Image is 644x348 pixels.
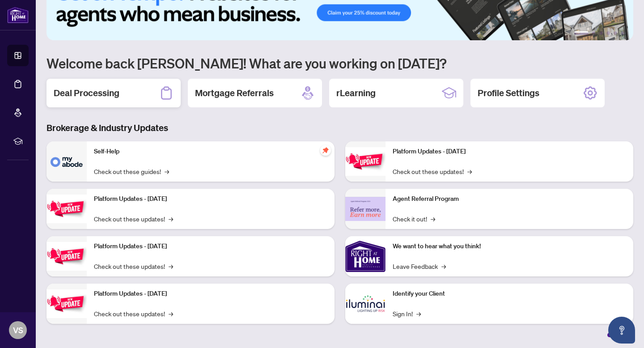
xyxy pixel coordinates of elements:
[94,214,173,224] a: Check out these updates!→
[345,147,386,175] img: Platform Updates - June 23, 2025
[169,309,173,318] span: →
[94,289,327,299] p: Platform Updates - [DATE]
[94,166,169,176] a: Check out these guides!→
[614,31,617,35] button: 5
[416,309,421,318] span: →
[592,31,596,35] button: 2
[431,214,435,224] span: →
[393,147,626,157] p: Platform Updates - [DATE]
[320,145,331,156] span: pushpin
[393,194,626,204] p: Agent Referral Program
[467,166,472,176] span: →
[94,194,327,204] p: Platform Updates - [DATE]
[94,261,173,271] a: Check out these updates!→
[94,147,327,157] p: Self-Help
[47,242,87,270] img: Platform Updates - July 21, 2025
[393,242,626,251] p: We want to hear what you think!
[169,261,173,271] span: →
[574,31,589,35] button: 1
[47,55,633,72] h1: Welcome back [PERSON_NAME]! What are you working on [DATE]?
[13,324,23,336] span: VS
[47,141,87,182] img: Self-Help
[608,317,635,344] button: Open asap
[94,242,327,251] p: Platform Updates - [DATE]
[47,195,87,223] img: Platform Updates - September 16, 2025
[47,289,87,318] img: Platform Updates - July 8, 2025
[345,284,386,324] img: Identify your Client
[345,236,386,276] img: We want to hear what you think!
[393,309,421,318] a: Sign In!→
[336,87,376,99] h2: rLearning
[621,31,624,35] button: 6
[441,261,446,271] span: →
[393,261,446,271] a: Leave Feedback→
[165,166,169,176] span: →
[599,31,603,35] button: 3
[345,197,386,221] img: Agent Referral Program
[478,87,539,99] h2: Profile Settings
[195,87,274,99] h2: Mortgage Referrals
[393,289,626,299] p: Identify your Client
[169,214,173,224] span: →
[606,31,610,35] button: 4
[94,309,173,318] a: Check out these updates!→
[47,122,633,134] h3: Brokerage & Industry Updates
[7,7,29,23] img: logo
[393,166,472,176] a: Check out these updates!→
[54,87,119,99] h2: Deal Processing
[393,214,435,224] a: Check it out!→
